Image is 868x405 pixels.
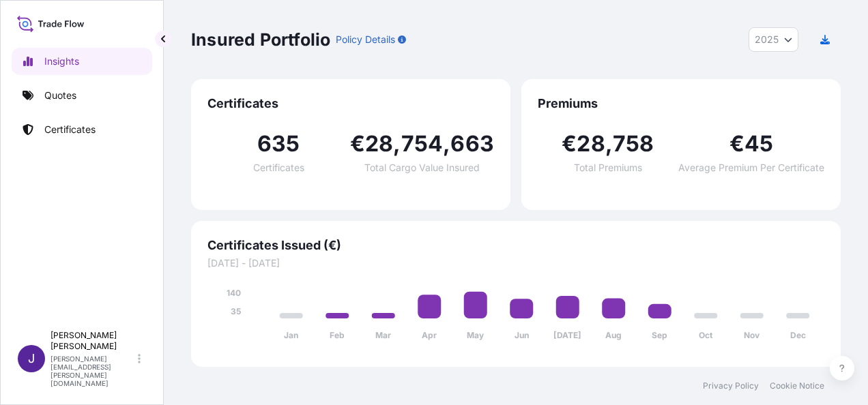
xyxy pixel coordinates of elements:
span: 28 [577,133,605,155]
span: 663 [450,133,494,155]
span: J [28,352,35,365]
tspan: Mar [375,330,391,340]
a: Quotes [12,82,152,109]
span: Certificates [207,95,494,112]
span: € [729,133,744,155]
span: , [393,133,401,155]
span: , [605,133,613,155]
p: [PERSON_NAME] [PERSON_NAME] [50,330,135,352]
a: Insights [12,48,152,75]
tspan: Oct [699,330,713,340]
a: Cookie Notice [770,380,824,391]
tspan: Jan [284,330,298,340]
tspan: Apr [422,330,437,340]
p: [PERSON_NAME][EMAIL_ADDRESS][PERSON_NAME][DOMAIN_NAME] [50,355,135,387]
span: Certificates Issued (€) [207,237,824,254]
a: Privacy Policy [703,380,759,391]
button: Year Selector [749,27,798,52]
p: Certificates [44,123,96,136]
tspan: [DATE] [553,330,581,340]
span: Total Cargo Value Insured [364,163,480,172]
span: Premiums [538,95,824,112]
span: Certificates [253,163,304,172]
span: 635 [257,133,300,155]
span: € [562,133,577,155]
tspan: Sep [652,330,667,340]
span: [DATE] - [DATE] [207,256,824,270]
span: 754 [401,133,444,155]
tspan: Jun [515,330,529,340]
span: 758 [613,133,654,155]
p: Insights [44,55,79,68]
tspan: Feb [330,330,345,340]
tspan: Aug [605,330,622,340]
p: Quotes [44,89,76,102]
span: 28 [365,133,393,155]
tspan: 140 [227,288,241,298]
span: Average Premium Per Certificate [678,163,824,172]
span: € [350,133,365,155]
p: Insured Portfolio [191,29,330,50]
span: Total Premiums [574,163,642,172]
a: Certificates [12,116,152,143]
span: 45 [744,133,773,155]
tspan: 35 [231,306,241,316]
tspan: May [467,330,484,340]
span: , [443,133,450,155]
tspan: Nov [744,330,760,340]
span: 2025 [755,33,779,46]
tspan: Dec [790,330,806,340]
p: Policy Details [336,33,395,46]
